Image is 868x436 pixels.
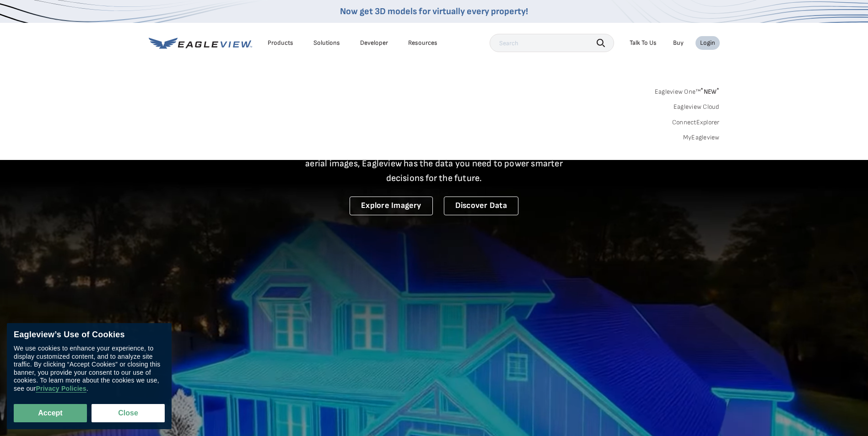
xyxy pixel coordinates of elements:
div: Eagleview’s Use of Cookies [14,330,165,340]
button: Close [92,404,165,422]
a: MyEagleview [683,133,720,142]
a: Explore Imagery [350,197,433,215]
div: Login [700,39,715,47]
a: Buy [673,39,684,47]
a: Privacy Policies [36,385,86,393]
a: Discover Data [444,197,518,215]
a: Developer [360,39,388,47]
span: NEW [701,88,719,96]
div: Talk To Us [630,39,657,47]
a: Eagleview Cloud [674,103,720,111]
div: We use cookies to enhance your experience, to display customized content, and to analyze site tra... [14,345,165,393]
div: Solutions [313,39,340,47]
a: Eagleview One™*NEW* [655,85,720,96]
a: ConnectExplorer [672,118,720,127]
a: Now get 3D models for virtually every property! [340,6,528,17]
button: Accept [14,404,87,422]
div: Products [268,39,293,47]
div: Resources [408,39,437,47]
input: Search [490,34,614,52]
p: A new era starts here. Built on more than 3.5 billion high-resolution aerial images, Eagleview ha... [294,142,574,186]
